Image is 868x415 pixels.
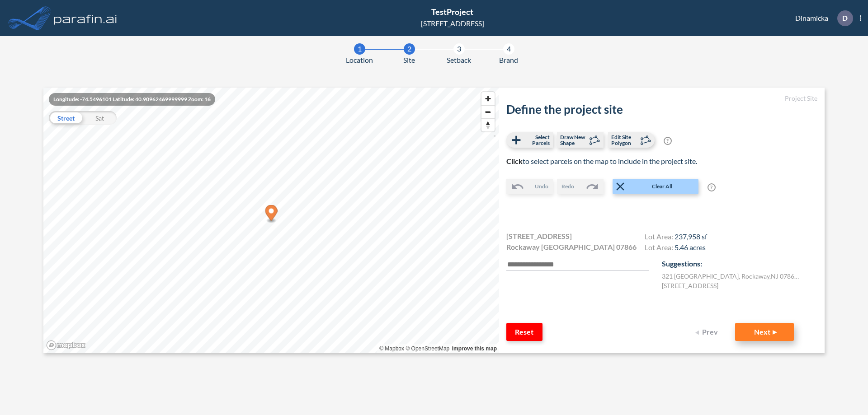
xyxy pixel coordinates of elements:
span: Brand [499,55,518,65]
div: Map marker [265,205,278,224]
div: Dinamicka [782,10,861,26]
span: Draw New Shape [560,134,587,146]
span: Clear All [627,182,698,191]
div: 2 [404,43,415,55]
button: Reset [506,323,542,341]
div: Street [49,111,83,125]
h5: Project Site [506,95,817,103]
button: Next [735,323,794,341]
h4: Lot Area: [645,232,707,243]
button: Undo [506,179,553,194]
h4: Lot Area: [645,243,707,254]
span: TestProject [431,7,473,17]
button: Clear All [613,179,698,194]
span: ? [664,137,672,145]
span: [STREET_ADDRESS] [506,231,572,242]
button: Prev [690,323,726,341]
a: Mapbox [379,345,404,352]
span: Site [403,55,415,65]
div: [STREET_ADDRESS] [421,18,484,29]
div: Sat [83,111,117,125]
span: Undo [535,182,548,191]
div: 3 [453,43,465,55]
span: Select Parcels [523,134,550,146]
span: 237,958 sf [675,232,707,241]
span: 5.46 acres [675,243,706,252]
button: Zoom out [481,105,495,118]
span: to select parcels on the map to include in the project site. [506,157,697,165]
span: Setback [447,55,471,65]
img: logo [52,9,119,27]
b: Click [506,157,523,165]
span: Zoom out [481,106,495,118]
a: OpenStreetMap [406,345,449,352]
button: Reset bearing to north [481,118,495,131]
span: Redo [561,182,574,191]
span: Reset bearing to north [481,119,495,131]
h2: Define the project site [506,103,817,117]
canvas: Map [43,88,499,353]
label: [STREET_ADDRESS] [662,281,718,290]
p: Suggestions: [662,258,817,269]
label: 321 [GEOGRAPHIC_DATA] , Rockaway , NJ 07866 , US [662,271,802,281]
div: Longitude: -74.5496101 Latitude: 40.90962469999999 Zoom: 16 [49,93,215,106]
span: ? [708,183,716,191]
div: 1 [354,43,365,55]
span: Location [346,55,373,65]
button: Redo [557,179,604,194]
span: Rockaway [GEOGRAPHIC_DATA] 07866 [506,242,637,252]
a: Improve this map [452,345,497,352]
a: Mapbox homepage [46,340,86,350]
p: D [842,14,848,22]
span: Edit Site Polygon [611,134,638,146]
button: Zoom in [481,92,495,105]
div: 4 [503,43,514,55]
